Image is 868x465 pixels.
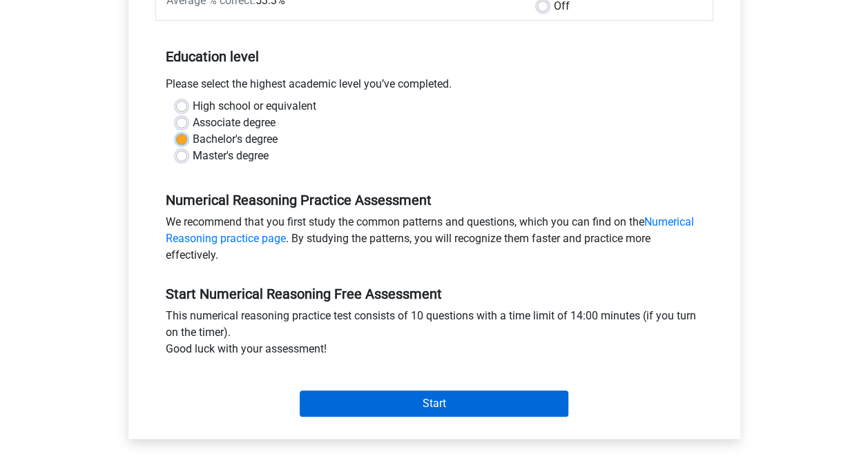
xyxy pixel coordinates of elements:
div: Please select the highest academic level you’ve completed. [155,76,713,98]
label: Bachelor's degree [193,131,278,148]
label: Associate degree [193,115,276,131]
div: This numerical reasoning practice test consists of 10 questions with a time limit of 14:00 minute... [155,308,713,363]
div: We recommend that you first study the common patterns and questions, which you can find on the . ... [155,214,713,269]
h5: Numerical Reasoning Practice Assessment [166,192,703,208]
label: High school or equivalent [193,98,316,115]
h5: Education level [166,43,703,70]
input: Start [300,390,568,417]
h5: Start Numerical Reasoning Free Assessment [166,286,703,302]
label: Master's degree [193,148,269,164]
